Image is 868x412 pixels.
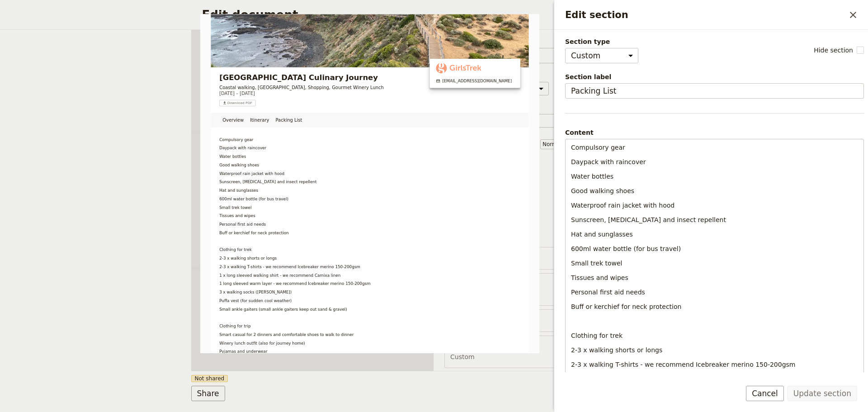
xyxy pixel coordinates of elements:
[571,332,623,339] span: Clothing for trek
[571,289,645,296] span: Personal first aid needs
[191,386,225,401] button: Share
[845,7,861,23] button: Close drawer
[571,346,662,354] span: 2-3 x walking shorts or longs
[814,46,853,55] span: Hide section
[565,128,864,137] div: Content
[202,8,653,22] h2: Edit document
[571,303,681,310] span: Buff or kerchief for neck protection
[571,231,633,238] span: Hat and sunglasses
[191,375,228,382] span: Not shared
[565,37,638,46] span: Section type
[571,144,625,151] span: Compulsory gear
[565,83,864,99] input: Section label
[540,139,574,149] select: size
[571,216,726,223] span: Sunscreen, [MEDICAL_DATA] and insect repellent
[571,260,622,267] span: Small trek towel
[788,386,857,401] button: Update section
[571,187,634,194] span: Good walking shoes
[571,245,681,252] span: 600ml water bottle (for bus travel)
[565,48,638,63] select: Section type
[450,352,493,361] span: Custom
[571,158,646,166] span: Daypack with raincover
[571,202,675,209] span: Waterproof rain jacket with hood
[571,361,795,368] span: 2-3 x walking T-shirts - we recommend Icebreaker merino 150-200gsm
[565,8,845,22] h2: Edit section
[571,173,613,180] span: Water bottles
[571,274,628,281] span: Tissues and wipes
[565,72,864,81] span: Section label
[746,386,784,401] button: Cancel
